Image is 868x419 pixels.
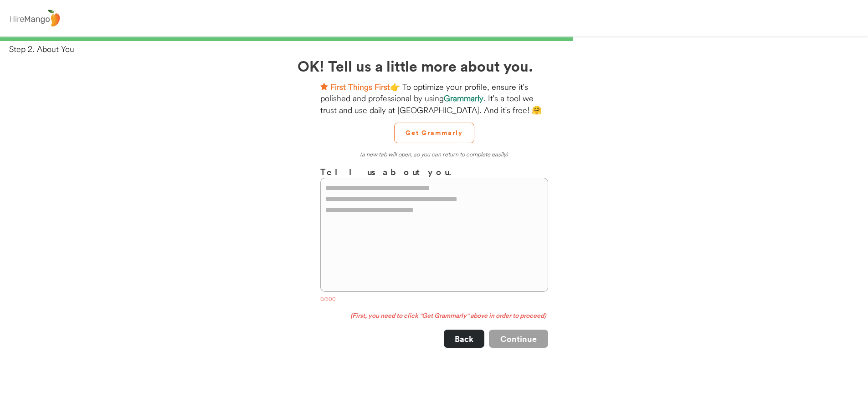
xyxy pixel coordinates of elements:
div: 66% [2,36,866,41]
strong: Grammarly [444,93,483,103]
div: (First, you need to click "Get Grammarly" above in order to proceed) [320,311,548,321]
h3: Tell us about you. [320,165,548,178]
div: 👉 To optimize your profile, ensure it's polished and professional by using . It's a tool we trust... [320,81,548,116]
strong: First Things First [330,82,390,92]
button: Continue [489,330,548,348]
div: 0/500 [320,295,548,305]
div: Step 2. About You [9,43,868,55]
h2: OK! Tell us a little more about you. [298,55,571,77]
button: Get Grammarly [394,123,474,143]
img: logo%20-%20hiremango%20gray.png [7,8,62,29]
em: (a new tab will open, so you can return to complete easily) [360,150,508,158]
button: Back [444,330,484,348]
